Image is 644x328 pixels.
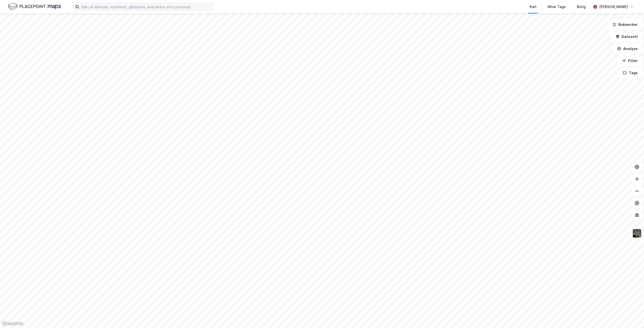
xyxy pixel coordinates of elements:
div: [PERSON_NAME] [599,4,628,10]
input: Søk på adresse, matrikkel, gårdeiere, leietakere eller personer [79,3,214,11]
iframe: Chat Widget [619,304,644,328]
img: logo.f888ab2527a4732fd821a326f86c7f29.svg [8,2,61,11]
div: Bolig [577,4,586,10]
div: Kontrollprogram for chat [619,304,644,328]
div: Mine Tags [548,4,566,10]
div: Kart [530,4,537,10]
